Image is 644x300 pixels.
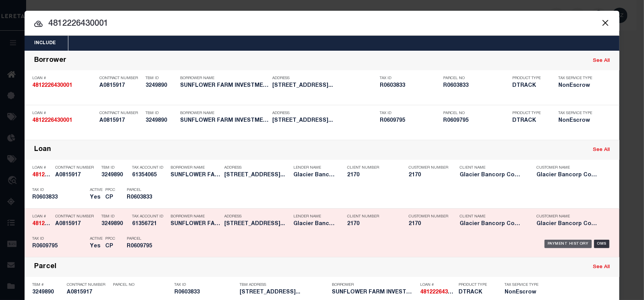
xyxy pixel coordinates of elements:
p: Active [90,188,103,192]
p: Contract Number [55,166,98,170]
button: Close [600,18,610,28]
h5: 4812226430001 [32,221,51,227]
h5: A0815917 [55,221,98,227]
h5: 3249890 [146,83,176,89]
p: Contract Number [67,283,109,287]
p: Parcel No [443,111,508,116]
h5: CP [105,194,115,201]
div: Borrower [34,56,66,65]
p: Borrower Name [180,111,268,116]
p: Active [90,237,103,241]
h5: 11150 PROSPECT ROAD LONGMONT CO... [224,221,290,227]
p: Tax ID [380,111,439,116]
p: Product Type [512,76,547,81]
a: See All [593,58,610,63]
h5: 3249890 [101,221,128,227]
strong: 4812226430001 [32,83,72,88]
p: Lender Name [293,166,336,170]
p: Tax ID [380,76,439,81]
p: Loan # [32,111,96,116]
p: Client Number [347,214,397,219]
h5: 3249890 [101,172,128,179]
p: Product Type [512,111,547,116]
h5: 2170 [409,172,447,179]
h5: SUNFLOWER FARM INVESTMENTS, LLC [171,221,220,227]
p: Customer Number [409,214,448,219]
h5: 11150 PROSPECT RD LONGMONT CO 8... [240,289,328,296]
p: Address [272,111,376,116]
div: Parcel [34,263,56,272]
strong: 4812226430001 [32,172,72,178]
h5: Yes [90,243,101,250]
h5: 3249890 [146,118,176,124]
p: Borrower [332,283,416,287]
p: Client Number [347,166,397,170]
h5: A0815917 [99,118,142,124]
strong: 4812226430001 [32,118,72,123]
h5: R0603833 [380,83,439,89]
h5: Yes [90,194,101,201]
div: Loan [34,146,51,154]
h5: NonEscrow [505,289,539,296]
strong: 4812226430001 [420,290,460,295]
p: Tax ID [32,188,86,192]
p: Parcel [127,188,161,192]
p: Customer Name [536,214,602,219]
h5: R0603833 [127,194,161,201]
p: Tax Account ID [132,166,167,170]
h5: 2170 [347,172,397,179]
h5: 61354065 [132,172,167,179]
h5: Glacier Bancorp Commercial [536,221,602,227]
button: Include [25,36,65,51]
h5: R0609795 [443,118,508,124]
h5: A0815917 [67,289,109,296]
h5: Glacier Bancorp Commercial [293,172,336,179]
div: Payment History [545,240,592,248]
p: Tax ID [174,283,236,287]
h5: DTRACK [459,289,493,296]
p: Client Name [460,166,525,170]
h5: 4812226430001 [32,172,51,179]
h5: R0603833 [174,289,236,296]
p: Lender Name [293,214,336,219]
p: TBM ID [146,76,176,81]
h5: CP [105,243,115,250]
p: Loan # [32,166,51,170]
p: Tax Account ID [132,214,167,219]
strong: 4812226430001 [32,221,72,227]
p: Customer Number [409,166,448,170]
p: Parcel [127,237,161,241]
h5: DTRACK [512,83,547,89]
p: Contract Number [55,214,98,219]
h5: R0609795 [32,243,86,250]
p: Address [224,166,290,170]
h5: R0609795 [380,118,439,124]
h5: SUNFLOWER FARM INVESTMENTS, LLC [332,289,416,296]
h5: NonEscrow [558,83,597,89]
h5: SUNFLOWER FARM INVESTMENTS, LLC [180,118,268,124]
p: Loan # [32,214,51,219]
input: Start typing... [25,17,619,31]
h5: 11150 PROSPECT RD LONGMONT CO 8... [272,83,376,89]
h5: R0609795 [127,243,161,250]
p: Contract Number [99,76,142,81]
h5: 4812226430001 [420,289,455,296]
p: Tax ID [32,237,86,241]
h5: 61356721 [132,221,167,227]
a: See All [593,148,610,152]
h5: 3249890 [32,289,63,296]
h5: Glacier Bancorp Commercial [460,221,525,227]
h5: NonEscrow [558,118,597,124]
p: Loan # [32,76,96,81]
h5: 11150 PROSPECT ROAD LONGMONT CO... [224,172,290,179]
p: TBM ID [101,214,128,219]
p: PPCC [105,188,115,192]
p: Borrower Name [171,166,220,170]
p: PPCC [105,237,115,241]
h5: A0815917 [99,83,142,89]
p: Parcel No [113,283,171,287]
p: Borrower Name [171,214,220,219]
p: Address [224,214,290,219]
h5: R0603833 [443,83,508,89]
h5: SUNFLOWER FARM INVESTMENTS, LLC [180,83,268,89]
